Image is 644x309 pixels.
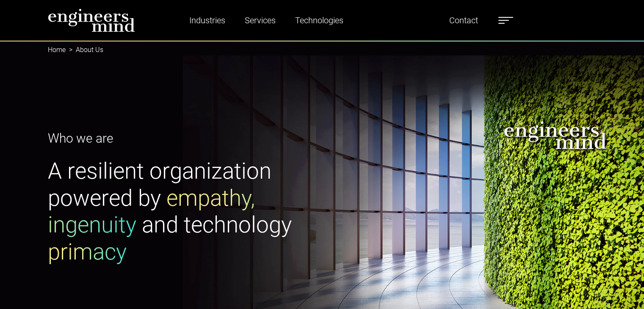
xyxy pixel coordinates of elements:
[48,158,317,265] h1: A resilient organization powered by and technology
[186,11,229,30] a: Industries
[48,8,135,32] img: logo
[48,46,66,54] a: Home
[66,45,103,55] li: About Us
[446,11,481,30] a: Contact
[48,129,317,148] p: Who we are
[48,185,255,238] span: empathy, ingenuity
[48,239,127,265] span: primacy
[241,11,279,30] a: Services
[48,41,597,59] nav: breadcrumb
[292,11,347,30] a: Technologies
